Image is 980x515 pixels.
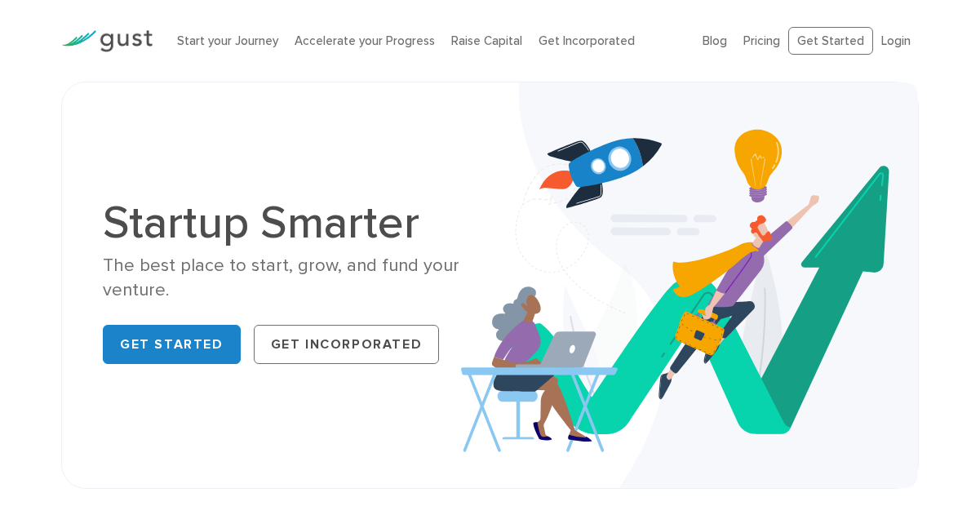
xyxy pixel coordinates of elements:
[103,254,477,302] div: The best place to start, grow, and fund your venture.
[788,27,873,55] a: Get Started
[295,33,435,48] a: Accelerate your Progress
[177,33,278,48] a: Start your Journey
[703,33,727,48] a: Blog
[461,82,917,488] img: Startup Smarter Hero
[103,200,477,246] h1: Startup Smarter
[539,33,635,48] a: Get Incorporated
[103,325,241,364] a: Get Started
[61,30,153,52] img: Gust Logo
[451,33,522,48] a: Raise Capital
[743,33,780,48] a: Pricing
[254,325,440,364] a: Get Incorporated
[881,33,911,48] a: Login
